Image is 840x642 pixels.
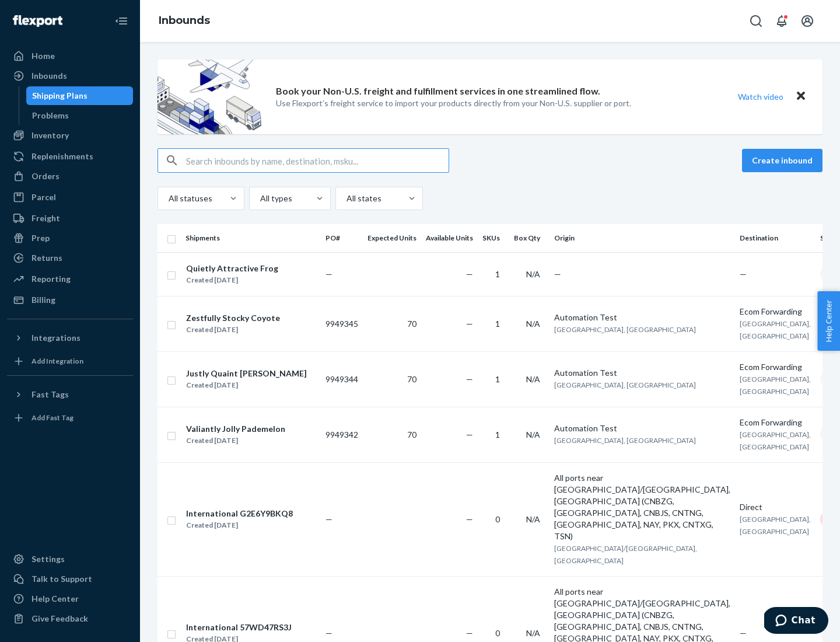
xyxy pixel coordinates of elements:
[7,291,133,309] a: Billing
[7,147,133,166] a: Replenishments
[742,149,822,172] button: Create inbound
[32,593,79,605] div: Help Center
[32,252,62,264] div: Returns
[159,14,210,27] a: Inbounds
[764,607,828,636] iframe: Opens a widget where you can chat to one of our agents
[554,312,730,323] div: Automation Test
[186,274,278,286] div: Created [DATE]
[466,269,473,279] span: —
[7,209,133,228] a: Freight
[186,149,449,172] input: Search inbounds by name, destination, msku...
[32,130,69,141] div: Inventory
[7,47,133,65] a: Home
[26,106,134,125] a: Problems
[167,193,169,204] input: All statuses
[186,519,293,531] div: Created [DATE]
[7,126,133,145] a: Inventory
[740,501,811,513] div: Direct
[554,381,696,389] span: [GEOGRAPHIC_DATA], [GEOGRAPHIC_DATA]
[32,212,60,224] div: Freight
[466,628,473,638] span: —
[32,110,69,121] div: Problems
[7,609,133,628] button: Give Feedback
[554,367,730,379] div: Automation Test
[110,9,133,33] button: Close Navigation
[495,374,500,384] span: 1
[276,97,631,109] p: Use Flexport’s freight service to import your products directly from your Non-U.S. supplier or port.
[32,413,73,423] div: Add Fast Tag
[32,70,67,82] div: Inbounds
[13,15,62,27] img: Flexport logo
[32,573,92,585] div: Talk to Support
[554,269,561,279] span: —
[7,167,133,186] a: Orders
[32,50,55,62] div: Home
[276,85,600,98] p: Book your Non-U.S. freight and fulfillment services in one streamlined flow.
[466,319,473,329] span: —
[7,329,133,347] button: Integrations
[32,232,50,244] div: Prep
[7,352,133,371] a: Add Integration
[407,430,416,439] span: 70
[7,229,133,247] a: Prep
[32,294,55,306] div: Billing
[554,472,730,542] div: All ports near [GEOGRAPHIC_DATA]/[GEOGRAPHIC_DATA], [GEOGRAPHIC_DATA] (CNBZG, [GEOGRAPHIC_DATA], ...
[554,436,696,445] span: [GEOGRAPHIC_DATA], [GEOGRAPHIC_DATA]
[744,9,768,33] button: Open Search Box
[32,151,93,162] div: Replenishments
[149,4,219,38] ol: breadcrumbs
[793,88,808,105] button: Close
[186,368,307,379] div: Justly Quaint [PERSON_NAME]
[549,224,735,252] th: Origin
[526,269,540,279] span: N/A
[186,324,280,336] div: Created [DATE]
[321,351,363,407] td: 9949344
[526,374,540,384] span: N/A
[7,570,133,588] button: Talk to Support
[495,514,500,524] span: 0
[7,409,133,427] a: Add Fast Tag
[478,224,509,252] th: SKUs
[7,188,133,207] a: Parcel
[740,417,811,428] div: Ecom Forwarding
[495,319,500,329] span: 1
[32,90,87,102] div: Shipping Plans
[740,361,811,373] div: Ecom Forwarding
[740,628,747,638] span: —
[495,628,500,638] span: 0
[181,224,321,252] th: Shipments
[407,374,416,384] span: 70
[554,544,697,565] span: [GEOGRAPHIC_DATA]/[GEOGRAPHIC_DATA], [GEOGRAPHIC_DATA]
[526,628,540,638] span: N/A
[186,263,278,274] div: Quietly Attractive Frog
[325,514,332,524] span: —
[554,423,730,434] div: Automation Test
[186,423,285,435] div: Valiantly Jolly Pademelon
[526,514,540,524] span: N/A
[32,170,60,182] div: Orders
[325,628,332,638] span: —
[740,306,811,317] div: Ecom Forwarding
[554,325,696,334] span: [GEOGRAPHIC_DATA], [GEOGRAPHIC_DATA]
[740,430,811,451] span: [GEOGRAPHIC_DATA], [GEOGRAPHIC_DATA]
[466,514,473,524] span: —
[740,319,811,340] span: [GEOGRAPHIC_DATA], [GEOGRAPHIC_DATA]
[259,193,260,204] input: All types
[421,224,478,252] th: Available Units
[7,550,133,568] a: Settings
[740,269,747,279] span: —
[186,379,307,391] div: Created [DATE]
[740,515,811,536] span: [GEOGRAPHIC_DATA], [GEOGRAPHIC_DATA]
[32,273,71,285] div: Reporting
[32,389,69,400] div: Fast Tags
[735,224,815,252] th: Destination
[186,312,280,324] div: Zestfully Stocky Coyote
[7,270,133,288] a: Reporting
[407,319,416,329] span: 70
[32,553,65,565] div: Settings
[26,86,134,105] a: Shipping Plans
[186,622,292,633] div: International 57WD47RS3J
[817,291,840,351] button: Help Center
